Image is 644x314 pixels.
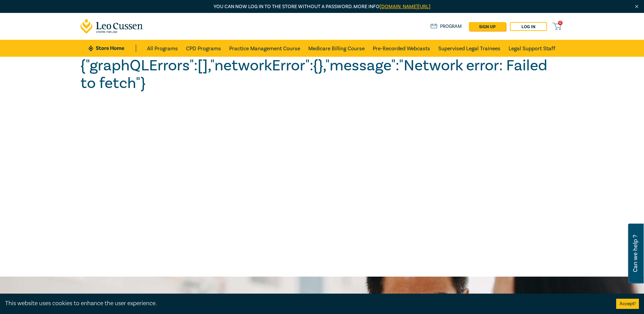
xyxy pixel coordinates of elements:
[558,21,563,25] span: 0
[80,57,564,92] h1: {"graphQLErrors":[],"networkError":{},"message":"Network error: Failed to fetch"}
[634,4,640,10] img: Close
[510,22,547,31] a: Log in
[5,299,606,308] div: This website uses cookies to enhance the user experience.
[308,40,365,57] a: Medicare Billing Course
[438,40,500,57] a: Supervised Legal Trainees
[430,23,462,30] a: Program
[632,228,639,279] span: Can we help ?
[616,299,639,309] button: Accept cookies
[80,3,564,11] p: You can now log in to the store without a password. More info
[186,40,221,57] a: CPD Programs
[380,3,430,10] a: [DOMAIN_NAME][URL]
[469,22,506,31] a: sign up
[229,40,300,57] a: Practice Management Course
[147,40,178,57] a: All Programs
[373,40,430,57] a: Pre-Recorded Webcasts
[89,45,136,52] a: Store Home
[509,40,555,57] a: Legal Support Staff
